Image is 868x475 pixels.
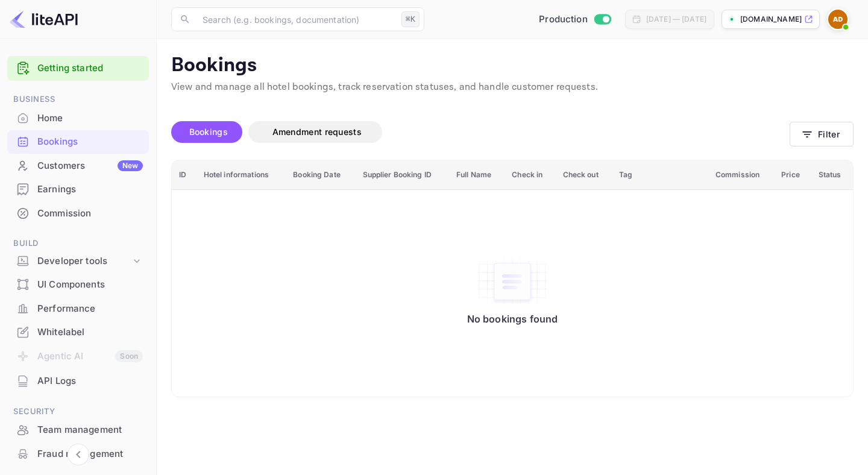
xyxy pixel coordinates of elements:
[356,160,450,190] th: Supplier Booking ID
[118,160,143,171] div: New
[37,326,143,339] div: Whitelabel
[172,160,853,397] table: booking table
[612,160,708,190] th: Tag
[7,154,149,177] a: CustomersNew
[467,313,558,325] p: No bookings found
[7,418,149,442] div: Team management
[171,121,790,143] div: account-settings tabs
[172,160,197,190] th: ID
[790,122,854,146] button: Filter
[7,418,149,441] a: Team management
[7,130,149,153] a: Bookings
[37,423,143,437] div: Team management
[37,447,143,461] div: Fraud management
[7,442,149,465] a: Fraud management
[7,273,149,295] a: UI Components
[476,256,549,307] img: No bookings found
[7,297,149,321] div: Performance
[811,160,853,190] th: Status
[774,160,811,190] th: Price
[539,13,588,27] span: Production
[7,237,149,250] span: Build
[7,370,149,393] div: API Logs
[7,56,149,81] div: Getting started
[7,93,149,106] span: Business
[37,207,143,221] div: Commission
[7,442,149,466] div: Fraud management
[37,112,143,125] div: Home
[189,127,228,137] span: Bookings
[828,10,848,29] img: Abdelkabir Drifi
[449,160,505,190] th: Full Name
[7,321,149,344] div: Whitelabel
[7,297,149,319] a: Performance
[7,154,149,178] div: CustomersNew
[171,54,854,78] p: Bookings
[37,135,143,149] div: Bookings
[37,254,131,268] div: Developer tools
[7,251,149,272] div: Developer tools
[10,10,78,29] img: LiteAPI logo
[7,202,149,224] a: Commission
[646,14,706,25] div: [DATE] — [DATE]
[7,107,149,130] div: Home
[7,178,149,200] a: Earnings
[534,13,615,27] div: Switch to Sandbox mode
[505,160,555,190] th: Check in
[7,178,149,201] div: Earnings
[197,160,286,190] th: Hotel informations
[286,160,355,190] th: Booking Date
[556,160,612,190] th: Check out
[37,302,143,316] div: Performance
[7,273,149,297] div: UI Components
[37,159,143,173] div: Customers
[7,107,149,129] a: Home
[740,14,802,25] p: [DOMAIN_NAME]
[37,183,143,197] div: Earnings
[195,7,397,31] input: Search (e.g. bookings, documentation)
[37,278,143,292] div: UI Components
[37,61,143,75] a: Getting started
[171,80,854,95] p: View and manage all hotel bookings, track reservation statuses, and handle customer requests.
[401,11,420,27] div: ⌘K
[68,444,89,465] button: Collapse navigation
[7,202,149,225] div: Commission
[7,370,149,392] a: API Logs
[7,321,149,343] a: Whitelabel
[7,130,149,154] div: Bookings
[272,127,362,137] span: Amendment requests
[7,405,149,418] span: Security
[37,374,143,388] div: API Logs
[708,160,774,190] th: Commission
